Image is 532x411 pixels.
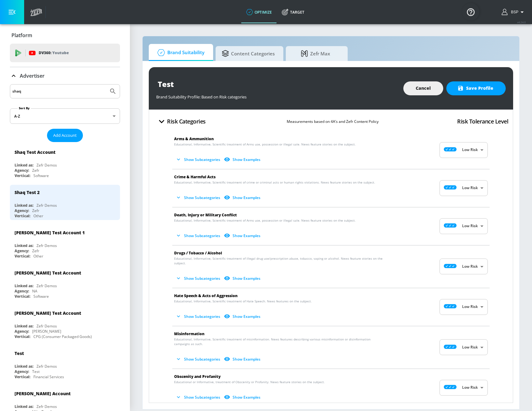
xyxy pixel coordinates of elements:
[457,117,508,126] h4: Risk Tolerance Level
[446,81,506,95] button: Save Profile
[174,193,223,203] button: Show Subcategories
[15,294,30,299] div: Vertical:
[462,304,478,310] p: Low Risk
[36,323,57,329] div: Zefr Demos
[167,117,206,126] h4: Risk Categories
[174,231,223,241] button: Show Subcategories
[416,84,431,92] span: Cancel
[33,294,49,299] div: Software
[223,231,263,241] button: Show Examples
[32,288,37,294] div: NA
[174,337,387,346] span: Educational, Informative, Scientific treatment of misinformation. News features describing variou...
[36,404,57,409] div: Zefr Demos
[15,162,33,168] div: Linked as:
[174,218,356,223] span: Educational, Informative, Scientific treatment of Arms use, possession or illegal sale. News feat...
[47,129,83,142] button: Add Account
[32,329,61,334] div: [PERSON_NAME]
[223,392,263,402] button: Show Examples
[156,91,397,100] div: Brand Suitability Profile: Based on Risk categories
[36,283,57,288] div: Zefr Demos
[33,374,64,379] div: Financial Services
[241,1,277,23] a: optimize
[223,311,263,322] button: Show Examples
[10,346,120,381] div: TestLinked as:Zefr DemosAgency:TestVertical:Financial Services
[15,213,30,218] div: Vertical:
[462,223,478,229] p: Low Risk
[15,329,29,334] div: Agency:
[15,248,29,253] div: Agency:
[174,293,238,298] span: Hate Speech & Acts of Aggression
[174,142,356,147] span: Educational, Informative, Scientific treatment of Arms use, possession or illegal sale. News feat...
[174,374,221,379] span: Obscenity and Profanity
[517,20,526,24] span: v 4.24.0
[33,334,92,339] div: CPG (Consumer Packaged Goods)
[10,145,120,180] div: Shaq Test AccountLinked as:Zefr DemosAgency:ZefrVertical:Software
[36,162,57,168] div: Zefr Demos
[223,193,263,203] button: Show Examples
[32,369,40,374] div: Test
[462,185,478,191] p: Low Risk
[36,364,57,369] div: Zefr Demos
[462,385,478,391] p: Low Risk
[462,264,478,269] p: Low Risk
[15,253,30,259] div: Vertical:
[20,72,45,79] p: Advertiser
[10,185,120,220] div: Shaq Test 2Linked as:Zefr DemosAgency:ZefrVertical:Other
[174,250,222,256] span: Drugs / Tobacco / Alcohol
[15,369,29,374] div: Agency:
[33,173,49,178] div: Software
[15,374,30,379] div: Vertical:
[18,106,31,110] label: Sort By
[15,230,85,236] div: [PERSON_NAME] Test Account 1
[174,311,223,322] button: Show Subcategories
[174,174,216,180] span: Crime & Harmful Acts
[174,180,375,185] span: Educational, Informative, Scientific treatment of crime or criminal acts or human rights violatio...
[174,256,387,266] span: Educational, Informative, Scientific treatment of illegal drug use/prescription abuse, tobacco, v...
[15,189,40,195] div: Shaq Test 2
[459,84,493,92] span: Save Profile
[33,213,43,218] div: Other
[15,270,81,276] div: [PERSON_NAME] Test Account
[462,344,478,350] p: Low Risk
[462,147,478,153] p: Low Risk
[15,173,30,178] div: Vertical:
[33,253,43,259] div: Other
[223,273,263,283] button: Show Examples
[10,225,120,260] div: [PERSON_NAME] Test Account 1Linked as:Zefr DemosAgency:ZefrVertical:Other
[12,87,106,95] input: Search by name
[10,27,120,44] div: Platform
[53,132,77,139] span: Add Account
[502,8,526,16] button: BSP
[174,154,223,165] button: Show Subcategories
[174,212,237,218] span: Death, Injury or Military Conflict
[32,248,39,253] div: Zefr
[174,392,223,402] button: Show Subcategories
[10,265,120,301] div: [PERSON_NAME] Test AccountLinked as:Zefr DemosAgency:NAVertical:Software
[15,323,33,329] div: Linked as:
[15,404,33,409] div: Linked as:
[10,44,120,62] div: DV360: Youtube
[10,108,120,124] div: A-Z
[174,136,214,141] span: Arms & Ammunition
[10,305,120,341] div: [PERSON_NAME] Test AccountLinked as:Zefr DemosAgency:[PERSON_NAME]Vertical:CPG (Consumer Packaged...
[15,334,30,339] div: Vertical:
[15,310,81,316] div: [PERSON_NAME] Test Account
[508,10,518,14] span: login as: bsp_linking@zefr.com
[174,380,325,384] span: Educational or Informative, treatment of Obscenity or Profanity. News feature stories on the subj...
[36,203,57,208] div: Zefr Demos
[15,391,71,396] div: [PERSON_NAME] Account
[11,32,32,39] p: Platform
[155,45,204,60] span: Brand Suitability
[15,149,55,155] div: Shaq Test Account
[223,154,263,165] button: Show Examples
[10,67,120,84] div: Advertiser
[292,46,339,61] span: Zefr Max
[403,81,443,95] button: Cancel
[15,203,33,208] div: Linked as:
[36,243,57,248] div: Zefr Demos
[154,114,208,129] button: Risk Categories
